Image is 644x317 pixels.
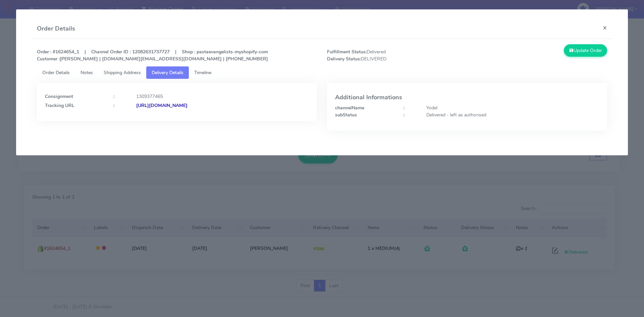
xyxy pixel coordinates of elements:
button: Close [597,19,612,37]
span: Delivery Details [152,69,183,76]
h4: Additional Informations [335,94,599,101]
ul: Tabs [37,66,607,79]
strong: : [113,102,114,109]
span: Delivered DELIVERED [322,48,467,62]
span: Timeline [194,69,211,76]
strong: subStatus [335,112,357,118]
strong: Consignment [45,93,73,100]
strong: channelName [335,105,364,111]
div: Yodel [421,104,604,111]
strong: Tracking URL [45,102,74,109]
span: Order Details [42,69,70,76]
strong: Fulfillment Status: [327,49,367,55]
span: Shipping Address [104,69,141,76]
strong: : [404,105,405,111]
button: Update Order [564,44,607,57]
strong: Customer : [37,56,60,62]
div: 1309377465 [131,93,314,100]
strong: : [404,112,405,118]
h4: Order Details [37,24,75,33]
span: Notes [80,69,93,76]
strong: [URL][DOMAIN_NAME] [136,102,187,109]
div: Delivered - left as authorised [421,111,604,118]
strong: Order : #1624654_1 | Channel Order ID : 12082631737727 | Shop : pastaevangelists-myshopify-com [P... [37,49,268,62]
strong: Delivery Status: [327,56,361,62]
strong: : [113,93,114,100]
